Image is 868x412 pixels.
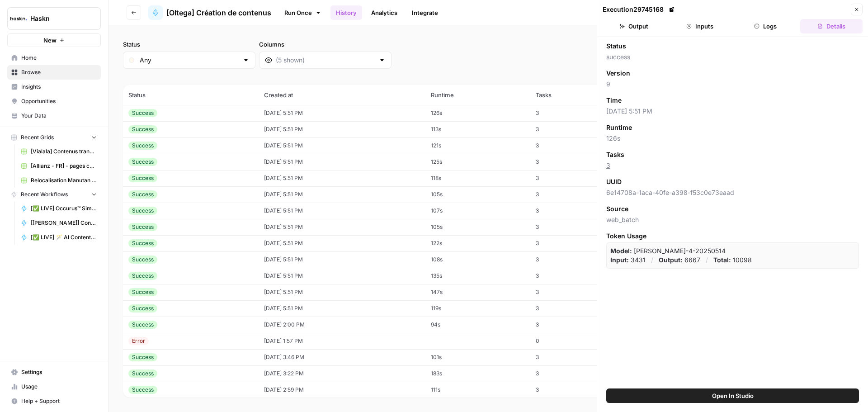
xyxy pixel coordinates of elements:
[606,161,610,169] a: 3
[128,321,157,329] div: Success
[530,268,613,284] td: 3
[713,256,731,264] strong: Total:
[259,235,425,251] td: [DATE] 5:51 PM
[7,365,101,379] a: Settings
[7,394,101,408] button: Help + Support
[31,176,97,185] span: Relocalisation Manutan - Pays de l'Est
[7,80,101,94] a: Insights
[606,177,622,186] span: UUID
[259,121,425,137] td: [DATE] 5:51 PM
[530,219,613,235] td: 3
[259,105,425,121] td: [DATE] 5:51 PM
[128,256,157,264] div: Success
[7,51,101,65] a: Home
[425,284,530,300] td: 147s
[425,251,530,268] td: 108s
[7,65,101,80] a: Browse
[530,333,613,349] td: 0
[128,337,149,345] div: Error
[330,5,362,20] a: History
[259,203,425,219] td: [DATE] 5:51 PM
[606,42,626,51] span: Status
[140,56,239,65] input: Any
[425,85,530,105] th: Runtime
[530,284,613,300] td: 3
[425,317,530,333] td: 94s
[276,56,375,65] input: (5 shown)
[606,188,859,197] span: 6e14708a-1aca-40fe-a398-f53c0e73eaad
[406,5,443,20] a: Integrate
[259,170,425,186] td: [DATE] 5:51 PM
[21,368,97,376] span: Settings
[713,256,752,265] p: 10098
[259,300,425,317] td: [DATE] 5:51 PM
[706,256,708,265] p: /
[21,112,97,120] span: Your Data
[606,232,859,241] span: Token Usage
[425,154,530,170] td: 125s
[530,121,613,137] td: 3
[17,230,101,245] a: [✅ LIVE] 🪄 AI Content Generator for E-commerce (API Client Only)
[128,369,157,378] div: Success
[43,36,57,45] span: New
[17,159,101,173] a: [Allianz - FR] - pages conseil + FAQ
[7,188,101,201] button: Recent Workflows
[259,137,425,154] td: [DATE] 5:51 PM
[31,233,97,242] span: [✅ LIVE] 🪄 AI Content Generator for E-commerce (API Client Only)
[31,147,97,156] span: [Vialala] Contenus transactionnels
[425,186,530,203] td: 105s
[259,349,425,365] td: [DATE] 3:46 PM
[123,69,854,85] span: (33 records)
[425,137,530,154] td: 121s
[278,5,327,20] a: Run Once
[712,391,754,400] span: Open In Studio
[530,203,613,219] td: 3
[606,80,859,89] span: 9
[128,304,157,313] div: Success
[366,5,403,20] a: Analytics
[530,235,613,251] td: 3
[128,125,157,133] div: Success
[259,333,425,349] td: [DATE] 1:57 PM
[7,94,101,109] a: Opportunities
[669,19,731,33] button: Inputs
[651,256,653,265] p: /
[259,154,425,170] td: [DATE] 5:51 PM
[606,150,624,159] span: Tasks
[21,97,97,105] span: Opportunities
[610,256,646,265] p: 3431
[606,388,859,403] button: Open In Studio
[7,131,101,144] button: Recent Grids
[425,268,530,284] td: 135s
[259,268,425,284] td: [DATE] 5:51 PM
[606,69,630,78] span: Version
[128,223,157,231] div: Success
[148,5,271,20] a: [Oltega] Création de contenus
[425,203,530,219] td: 107s
[606,123,632,132] span: Runtime
[606,204,628,213] span: Source
[7,379,101,394] a: Usage
[425,349,530,365] td: 101s
[31,162,97,170] span: [Allianz - FR] - pages conseil + FAQ
[606,52,859,62] span: success
[123,85,259,105] th: Status
[128,386,157,394] div: Success
[530,251,613,268] td: 3
[606,215,859,224] span: web_batch
[530,349,613,365] td: 3
[530,300,613,317] td: 3
[530,85,613,105] th: Tasks
[425,105,530,121] td: 126s
[128,142,157,150] div: Success
[659,256,700,265] p: 6667
[7,7,101,30] button: Workspace: Haskn
[425,121,530,137] td: 113s
[259,40,392,49] label: Columns
[259,219,425,235] td: [DATE] 5:51 PM
[610,256,629,264] strong: Input:
[530,137,613,154] td: 3
[128,190,157,199] div: Success
[259,251,425,268] td: [DATE] 5:51 PM
[21,133,54,142] span: Recent Grids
